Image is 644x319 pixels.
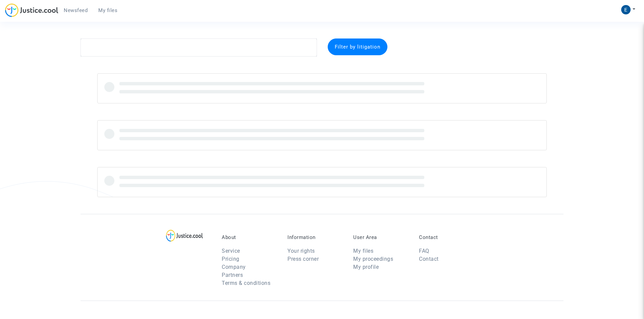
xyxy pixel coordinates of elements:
[98,7,117,13] span: My files
[419,256,439,262] a: Contact
[287,256,319,262] a: Press corner
[222,264,246,270] a: Company
[287,234,343,240] p: Information
[58,5,93,15] a: Newsfeed
[419,234,475,240] p: Contact
[93,5,123,15] a: My files
[335,44,380,50] span: Filter by litigation
[64,7,88,13] span: Newsfeed
[287,248,315,254] a: Your rights
[353,256,393,262] a: My proceedings
[621,5,631,14] img: ACg8ocICGBWcExWuj3iT2MEg9j5dw-yx0VuEqZIV0SNsKSMu=s96-c
[166,230,203,242] img: logo-lg.svg
[353,264,379,270] a: My profile
[353,248,373,254] a: My files
[222,234,277,240] p: About
[353,234,409,240] p: User Area
[419,248,429,254] a: FAQ
[222,256,239,262] a: Pricing
[222,272,243,278] a: Partners
[5,3,58,17] img: jc-logo.svg
[222,280,270,286] a: Terms & conditions
[222,248,240,254] a: Service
